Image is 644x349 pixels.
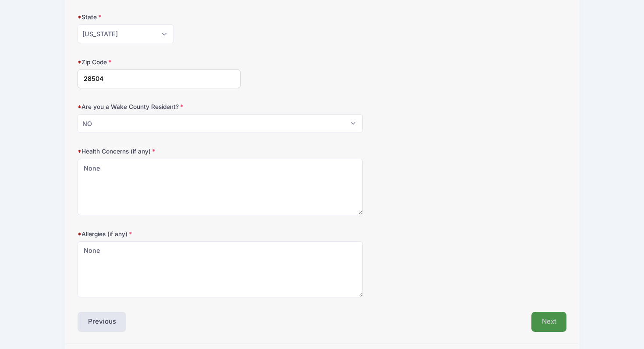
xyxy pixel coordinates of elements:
button: Previous [78,312,127,332]
label: Health Concerns (if any) [78,147,241,156]
label: Zip Code [78,58,241,66]
label: State [78,13,241,21]
input: xxxxx [78,70,241,88]
label: Allergies (if any) [78,230,241,238]
label: Are you a Wake County Resident? [78,102,241,111]
button: Next [531,312,567,332]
